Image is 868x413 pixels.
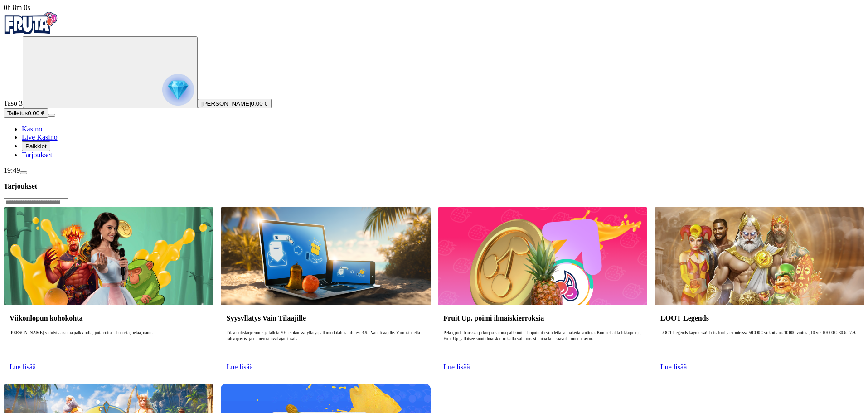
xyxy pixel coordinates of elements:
[10,363,36,371] a: Lue lisää
[22,141,50,151] button: Palkkiot
[22,125,42,133] a: Kasino
[227,363,253,371] a: Lue lisää
[4,166,20,174] span: 19:49
[7,110,28,117] span: Talletus
[221,207,431,305] img: Syysyllätys Vain Tilaajille
[48,114,55,117] button: menu
[22,151,52,159] a: Tarjoukset
[443,314,641,322] h3: Fruit Up, poimi ilmaiskierroksia
[443,330,641,359] p: Pelaa, pidä hauskaa ja korjaa satona palkkioita! Loputonta viihdettä ja makeita voittoja. Kun pel...
[4,198,68,207] input: Search
[4,12,864,159] nav: Primary
[251,100,268,107] span: 0.00 €
[10,330,208,359] p: [PERSON_NAME] viihdyttää sinua palkkioilla, joita riittää. Lunasta, pelaa, nauti.
[4,99,23,107] span: Taso 3
[660,363,687,371] a: Lue lisää
[20,171,27,174] button: menu
[4,207,213,305] img: Viikonlopun kohokohta
[227,330,425,359] p: Tilaa uutiskirjeemme ja talleta 20 € elokuussa yllätyspalkinto kilahtaa tilillesi 3.9.! Vain tila...
[4,12,58,34] img: Fruta
[10,314,208,322] h3: Viikonlopun kohokohta
[28,110,44,117] span: 0.00 €
[25,143,47,150] span: Palkkiot
[4,4,30,11] span: user session time
[655,207,864,305] img: LOOT Legends
[201,100,251,107] span: [PERSON_NAME]
[438,207,648,305] img: Fruit Up, poimi ilmaiskierroksia
[4,108,48,118] button: Talletusplus icon0.00 €
[227,314,425,322] h3: Syysyllätys Vain Tilaajille
[660,330,858,359] p: LOOT Legends käynnissä! Lotsaloot‑jackpoteissa 50 000 € viikoittain. 10 000 voittaa, 10 vie 10 00...
[443,363,470,371] a: Lue lisää
[23,36,198,108] button: reward progress
[4,182,864,190] h3: Tarjoukset
[198,99,272,108] button: [PERSON_NAME]0.00 €
[4,125,864,159] nav: Main menu
[4,28,58,36] a: Fruta
[22,133,58,141] a: Live Kasino
[162,74,194,106] img: reward progress
[660,314,858,322] h3: LOOT Legends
